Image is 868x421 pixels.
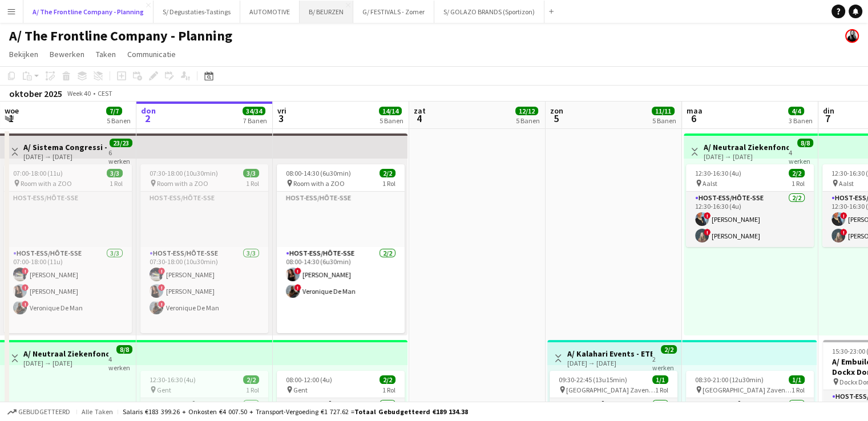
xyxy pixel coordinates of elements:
span: 5 [548,112,563,125]
app-card-role: Host-ess/Hôte-sse2/212:30-16:30 (4u)![PERSON_NAME]![PERSON_NAME] [686,192,814,247]
app-card-role-placeholder: Host-ess/Hôte-sse [277,192,405,247]
span: Taken [96,49,116,59]
span: 08:00-12:00 (4u) [286,375,332,384]
span: 8/8 [116,345,132,354]
app-job-card: 12:30-16:30 (4u)2/2 Aalst1 RolHost-ess/Hôte-sse2/212:30-16:30 (4u)![PERSON_NAME]![PERSON_NAME] [686,164,814,247]
span: Bewerken [50,49,84,59]
button: S/ GOLAZO BRANDS (Sportizon) [434,1,544,23]
span: 07:00-18:00 (11u) [13,169,63,177]
span: ! [704,229,710,236]
span: [GEOGRAPHIC_DATA] Zaventem [703,386,792,394]
span: Alle taken [82,407,113,416]
span: 09:30-22:45 (13u15min) [559,375,627,384]
span: 1 Rol [246,179,259,188]
span: 1 Rol [655,386,668,394]
span: 2/2 [789,169,805,177]
h3: A/ Kalahari Events - ETEX - international event - [GEOGRAPHIC_DATA] Pick-up (05+06/10) [567,349,652,359]
span: din [823,106,834,116]
span: Week 40 [64,89,93,98]
span: ! [158,268,165,274]
div: 5 Banen [652,116,676,125]
span: 34/34 [243,107,265,115]
app-card-role-placeholder: Host-ess/Hôte-sse [4,192,132,247]
span: maa [687,106,703,116]
span: 2 [139,112,156,125]
app-card-role: Host-ess/Hôte-sse2/208:00-14:30 (6u30min)![PERSON_NAME]!Veronique De Man [277,247,405,352]
span: Aalst [703,179,717,188]
button: S/ Degustaties-Tastings [154,1,240,23]
span: 1 Rol [792,179,805,188]
span: 07:30-18:00 (10u30min) [150,169,218,177]
span: 2/2 [661,345,677,354]
a: Taken [91,47,120,62]
span: 14/14 [379,107,402,115]
div: 5 Banen [380,116,403,125]
span: Room with a ZOO [293,179,345,188]
div: oktober 2025 [9,88,62,99]
span: 4 [412,112,426,125]
span: 3 [276,112,286,125]
h3: A/ Neutraal Ziekenfonds Vlaanderen (NZVL) - [GEOGRAPHIC_DATA] - 29-30/09+02-03/10 [23,349,108,359]
span: ! [22,301,29,307]
button: G/ FESTIVALS - Zomer [353,1,434,23]
span: Communicatie [127,49,176,59]
span: vri [277,106,286,116]
span: 11/11 [652,107,675,115]
span: 3/3 [107,169,123,177]
app-card-role: Host-ess/Hôte-sse3/307:30-18:00 (10u30min)![PERSON_NAME]![PERSON_NAME]!Veronique De Man [140,247,268,352]
span: don [141,106,156,116]
span: woe [5,106,19,116]
span: ! [294,268,301,274]
span: Gebudgetteerd [18,408,70,416]
h3: A/ Sistema Congressi - Congres RADECS 2025 - [GEOGRAPHIC_DATA] (Room with a Zoo) - 28/09 tem 03/10 [23,142,108,152]
span: 3/3 [243,169,259,177]
span: Gent [157,386,171,394]
span: 2/2 [380,375,395,384]
button: A/ The Frontline Company - Planning [23,1,154,23]
span: Aalst [839,179,854,188]
h3: A/ Neutraal Ziekenfonds Vlaanderen (NZVL) - [GEOGRAPHIC_DATA] - 06-09/10 [704,142,789,152]
span: ! [704,212,710,219]
span: ! [22,284,29,291]
span: zon [550,106,563,116]
span: ! [158,284,165,291]
div: [DATE] → [DATE] [567,359,652,367]
span: 08:30-21:00 (12u30min) [695,375,764,384]
span: Room with a ZOO [21,179,72,188]
span: ! [840,212,847,219]
app-job-card: 08:00-14:30 (6u30min)2/2 Room with a ZOO1 RolHost-ess/Hôte-sseHost-ess/Hôte-sse2/208:00-14:30 (6u... [277,164,405,333]
span: 1 Rol [792,386,805,394]
span: 7/7 [106,107,122,115]
span: Bekijken [9,49,38,59]
span: 1 [3,112,19,125]
span: 12:30-16:30 (4u) [695,169,741,177]
span: ! [158,301,165,307]
div: 4 werken [789,147,813,165]
app-job-card: 07:30-18:00 (10u30min)3/3 Room with a ZOO1 RolHost-ess/Hôte-sseHost-ess/Hôte-sse3/307:30-18:00 (1... [140,164,268,333]
a: Bewerken [45,47,89,62]
div: 6 werken [108,147,132,165]
div: 2 werken [652,354,677,372]
span: 1 Rol [246,386,259,394]
span: 4/4 [788,107,804,115]
span: 2/2 [243,375,259,384]
span: 1/1 [652,375,668,384]
span: 2/2 [380,169,395,177]
span: 12/12 [515,107,538,115]
span: 1 Rol [110,179,123,188]
div: 4 werken [108,354,132,372]
span: 1 Rol [382,386,395,394]
span: Totaal gebudgetteerd €189 134.38 [354,407,468,416]
span: 12:30-16:30 (4u) [150,375,196,384]
a: Bekijken [5,47,43,62]
div: [DATE] → [DATE] [704,152,789,161]
span: 6 [685,112,703,125]
span: 1/1 [789,375,805,384]
span: ! [840,229,847,236]
span: 23/23 [110,139,132,147]
span: Room with a ZOO [157,179,208,188]
app-job-card: 07:00-18:00 (11u)3/3 Room with a ZOO1 RolHost-ess/Hôte-sseHost-ess/Hôte-sse3/307:00-18:00 (11u)![... [4,164,132,333]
